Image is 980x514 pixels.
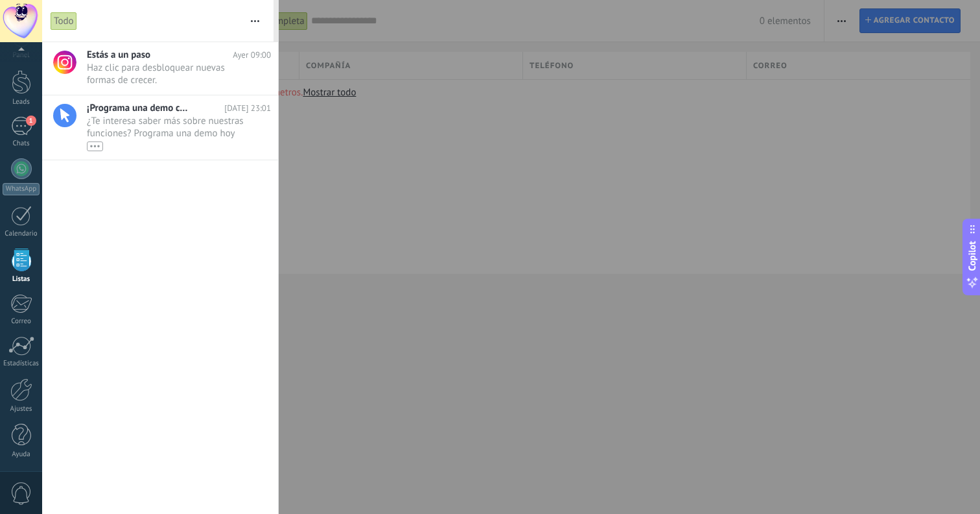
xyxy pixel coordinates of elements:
[224,102,271,114] span: [DATE] 23:01
[3,450,40,459] div: Ayuda
[3,405,40,413] div: Ajustes
[87,115,246,151] span: ¿Te interesa saber más sobre nuestras funciones? Programa una demo hoy mismo!
[233,49,271,61] span: Ayer 09:00
[3,360,40,368] div: Estadísticas
[3,230,40,238] div: Calendario
[51,12,77,31] div: Todo
[87,141,103,151] div: •••
[87,49,150,61] span: Estás a un paso
[3,317,40,326] div: Correo
[26,116,36,126] span: 1
[3,98,40,106] div: Leads
[87,62,246,86] span: Haz clic para desbloquear nuevas formas de crecer.
[42,95,278,160] a: ¡Programa una demo con un experto! [DATE] 23:01 ¿Te interesa saber más sobre nuestras funciones? ...
[3,275,40,284] div: Listas
[3,183,40,195] div: WhatsApp
[966,241,979,271] span: Copilot
[87,102,191,114] span: ¡Programa una demo con un experto!
[3,140,40,148] div: Chats
[42,42,278,95] a: Estás a un paso Ayer 09:00 Haz clic para desbloquear nuevas formas de crecer.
